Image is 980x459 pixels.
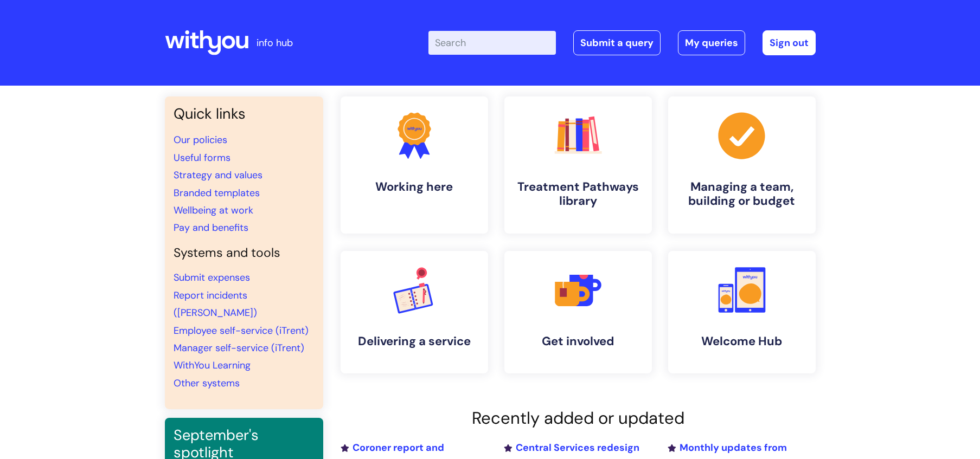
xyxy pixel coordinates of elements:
div: | - [428,30,816,55]
a: Delivering a service [341,251,488,373]
a: Branded templates [174,186,260,199]
h3: Quick links [174,105,315,122]
a: Strategy and values [174,169,262,182]
a: Wellbeing at work [174,204,253,217]
a: Working here [341,96,488,234]
h4: Managing a team, building or budget [677,180,807,209]
a: Sign out [763,30,816,55]
h4: Working here [349,180,479,194]
p: info hub [257,34,293,51]
a: Employee self-service (iTrent) [174,324,309,337]
h2: Recently added or updated [341,408,816,428]
a: Get involved [504,251,652,373]
a: Report incidents ([PERSON_NAME]) [174,289,257,319]
a: Our policies [174,133,227,146]
h4: Welcome Hub [677,334,807,348]
a: My queries [678,30,745,55]
input: Search [428,31,556,55]
a: Welcome Hub [668,251,816,373]
h4: Treatment Pathways library [513,180,643,209]
a: Managing a team, building or budget [668,96,816,234]
a: Treatment Pathways library [504,96,652,234]
a: WithYou Learning [174,359,251,372]
h4: Get involved [513,334,643,348]
a: Pay and benefits [174,221,248,234]
a: Submit a query [573,30,661,55]
a: Manager self-service (iTrent) [174,341,304,354]
a: Useful forms [174,151,230,164]
h4: Systems and tools [174,245,315,261]
h4: Delivering a service [349,334,479,348]
a: Other systems [174,377,240,390]
a: Submit expenses [174,271,250,284]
